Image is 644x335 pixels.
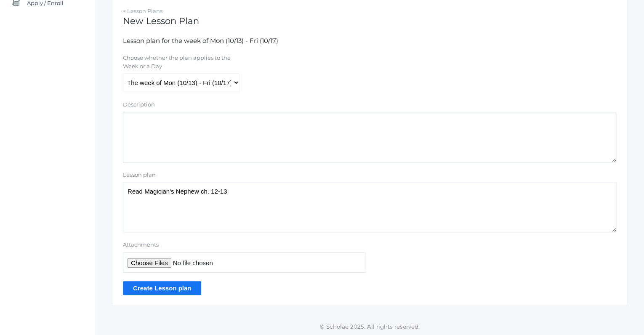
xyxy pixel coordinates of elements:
label: Choose whether the plan applies to the Week or a Day [123,54,239,70]
span: Lesson plan for the week of Mon (10/13) - Fri (10/17) [123,37,278,45]
label: Description [123,101,155,109]
input: Create Lesson plan [123,281,201,295]
h1: New Lesson Plan [123,16,616,26]
a: < Lesson Plans [123,8,162,14]
label: Lesson plan [123,171,156,179]
label: Attachments [123,241,365,249]
p: © Scholae 2025. All rights reserved. [95,322,644,331]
